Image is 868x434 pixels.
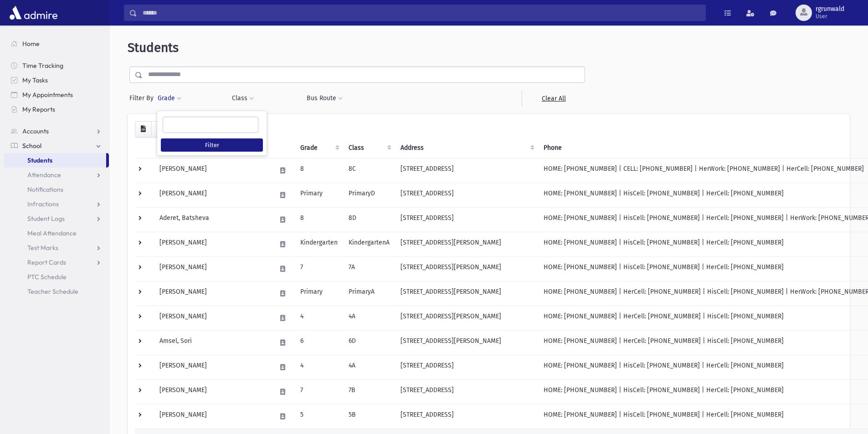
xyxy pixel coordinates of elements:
[395,232,538,256] td: [STREET_ADDRESS][PERSON_NAME]
[816,13,844,20] span: User
[343,158,395,183] td: 8C
[22,40,40,48] span: Home
[295,404,343,429] td: 5
[4,102,109,117] a: My Reports
[22,127,49,135] span: Accounts
[343,207,395,232] td: 8D
[27,244,58,252] span: Test Marks
[27,200,59,208] span: Infractions
[154,138,271,158] th: Student: activate to sort column descending
[306,90,343,107] button: Bus Route
[128,40,179,55] span: Students
[154,158,271,183] td: [PERSON_NAME]
[395,404,538,429] td: [STREET_ADDRESS]
[4,211,109,226] a: Student Logs
[4,284,109,299] a: Teacher Schedule
[157,90,182,107] button: Grade
[395,330,538,355] td: [STREET_ADDRESS][PERSON_NAME]
[154,355,271,379] td: [PERSON_NAME]
[395,256,538,281] td: [STREET_ADDRESS][PERSON_NAME]
[27,171,61,179] span: Attendance
[4,182,109,197] a: Notifications
[343,404,395,429] td: 5B
[295,207,343,232] td: 8
[395,281,538,306] td: [STREET_ADDRESS][PERSON_NAME]
[154,183,271,207] td: [PERSON_NAME]
[161,138,263,152] button: Filter
[295,281,343,306] td: Primary
[395,379,538,404] td: [STREET_ADDRESS]
[4,58,109,73] a: Time Tracking
[4,197,109,211] a: Infractions
[295,379,343,404] td: 7
[137,5,705,21] input: Search
[343,379,395,404] td: 7B
[27,287,78,296] span: Teacher Schedule
[22,91,73,99] span: My Appointments
[154,306,271,330] td: [PERSON_NAME]
[395,183,538,207] td: [STREET_ADDRESS]
[395,306,538,330] td: [STREET_ADDRESS][PERSON_NAME]
[27,229,77,237] span: Meal Attendance
[295,330,343,355] td: 6
[4,138,109,153] a: School
[22,142,41,150] span: School
[816,5,844,13] span: rgrunwald
[27,258,66,266] span: Report Cards
[4,255,109,270] a: Report Cards
[7,4,60,22] img: AdmirePro
[154,281,271,306] td: [PERSON_NAME]
[395,158,538,183] td: [STREET_ADDRESS]
[4,270,109,284] a: PTC Schedule
[129,93,157,103] span: Filter By
[27,156,52,164] span: Students
[295,232,343,256] td: Kindergarten
[154,379,271,404] td: [PERSON_NAME]
[4,153,106,168] a: Students
[343,138,395,158] th: Class: activate to sort column ascending
[22,61,63,70] span: Time Tracking
[295,183,343,207] td: Primary
[295,158,343,183] td: 8
[231,90,254,107] button: Class
[154,404,271,429] td: [PERSON_NAME]
[4,226,109,240] a: Meal Attendance
[343,256,395,281] td: 7A
[395,207,538,232] td: [STREET_ADDRESS]
[343,306,395,330] td: 4A
[135,121,152,138] button: CSV
[154,256,271,281] td: [PERSON_NAME]
[4,36,109,51] a: Home
[295,138,343,158] th: Grade: activate to sort column ascending
[154,232,271,256] td: [PERSON_NAME]
[4,73,109,87] a: My Tasks
[154,207,271,232] td: Aderet, Batsheva
[522,90,585,107] a: Clear All
[395,138,538,158] th: Address: activate to sort column ascending
[4,87,109,102] a: My Appointments
[295,306,343,330] td: 4
[343,232,395,256] td: KindergartenA
[343,281,395,306] td: PrimaryA
[295,256,343,281] td: 7
[4,240,109,255] a: Test Marks
[22,76,48,84] span: My Tasks
[295,355,343,379] td: 4
[4,124,109,138] a: Accounts
[154,330,271,355] td: Amsel, Sori
[22,105,55,113] span: My Reports
[395,355,538,379] td: [STREET_ADDRESS]
[27,185,63,194] span: Notifications
[343,330,395,355] td: 6D
[27,273,67,281] span: PTC Schedule
[27,214,65,223] span: Student Logs
[343,355,395,379] td: 4A
[343,183,395,207] td: PrimaryD
[4,168,109,182] a: Attendance
[151,121,169,138] button: Print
